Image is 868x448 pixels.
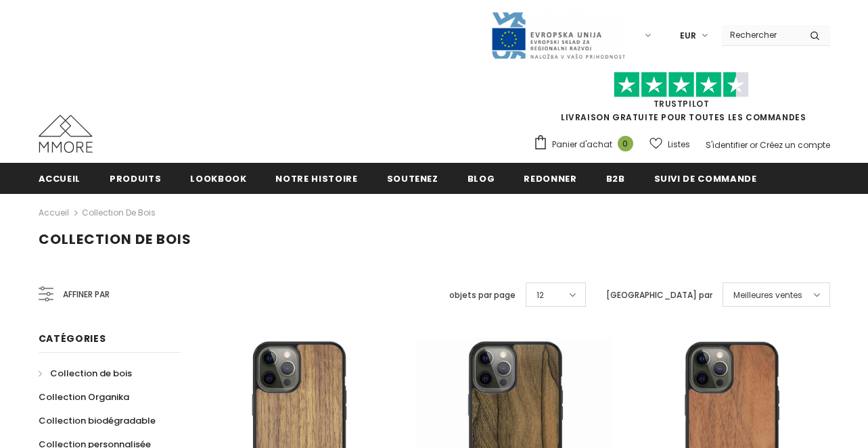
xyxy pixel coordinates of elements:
[533,134,640,155] a: Panier d'achat 0
[552,138,612,151] span: Panier d'achat
[467,163,495,193] a: Blog
[649,132,690,156] a: Listes
[606,172,625,185] span: B2B
[39,414,156,427] span: Collection biodégradable
[533,78,830,123] span: LIVRAISON GRATUITE POUR TOUTES LES COMMANDES
[82,207,156,218] a: Collection de bois
[654,172,757,185] span: Suivi de commande
[760,139,830,151] a: Créez un compte
[618,136,633,151] span: 0
[449,289,516,302] label: objets par page
[606,289,712,302] label: [GEOGRAPHIC_DATA] par
[39,409,156,432] a: Collection biodégradable
[39,385,129,409] a: Collection Organika
[190,172,246,185] span: Lookbook
[680,29,696,43] span: EUR
[750,139,758,151] span: or
[490,11,626,60] img: Javni Razpis
[654,98,710,109] a: TrustPilot
[536,289,544,302] span: 12
[733,289,802,302] span: Meilleures ventes
[524,163,576,193] a: Redonner
[275,163,357,193] a: Notre histoire
[606,163,625,193] a: B2B
[722,25,800,45] input: Search Site
[39,230,191,249] span: Collection de bois
[614,72,749,98] img: Faites confiance aux étoiles pilotes
[39,362,132,385] a: Collection de bois
[39,115,93,153] img: Cas MMORE
[39,172,81,185] span: Accueil
[110,163,161,193] a: Produits
[110,172,161,185] span: Produits
[668,138,690,151] span: Listes
[190,163,246,193] a: Lookbook
[706,139,748,151] a: S'identifier
[39,332,106,345] span: Catégories
[654,163,757,193] a: Suivi de commande
[387,172,438,185] span: soutenez
[39,391,129,403] span: Collection Organika
[387,163,438,193] a: soutenez
[490,29,626,41] a: Javni Razpis
[39,163,81,193] a: Accueil
[524,172,576,185] span: Redonner
[50,367,132,380] span: Collection de bois
[467,172,495,185] span: Blog
[63,287,110,302] span: Affiner par
[39,205,69,221] a: Accueil
[275,172,357,185] span: Notre histoire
